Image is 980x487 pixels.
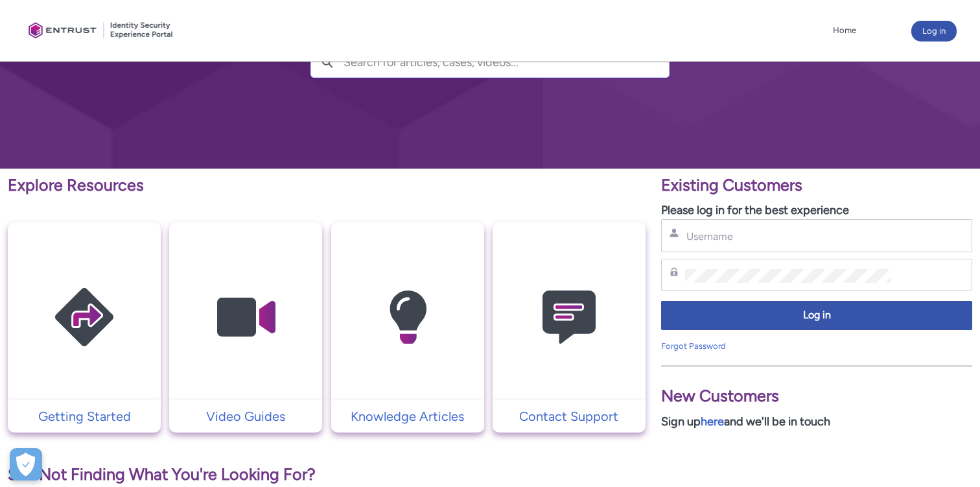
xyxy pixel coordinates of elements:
[184,248,307,387] img: Video Guides
[661,173,972,198] p: Existing Customers
[8,462,646,487] p: Still Not Finding What You're Looking For?
[346,248,469,387] img: Knowledge Articles
[911,21,957,42] button: Log in
[14,407,154,426] p: Getting Started
[176,407,316,426] p: Video Guides
[331,407,484,426] a: Knowledge Articles
[169,407,322,426] a: Video Guides
[10,448,42,481] button: Open Preferences
[493,407,646,426] a: Contact Support
[338,407,478,426] p: Knowledge Articles
[661,384,972,409] p: New Customers
[670,308,964,323] span: Log in
[685,230,891,243] input: Username
[661,301,972,330] button: Log in
[701,414,724,429] a: here
[661,413,972,431] p: Sign up and we'll be in touch
[507,248,631,387] img: Contact Support
[830,21,859,40] a: Home
[661,341,726,351] a: Forgot Password
[661,202,972,219] p: Please log in for the best experience
[23,248,146,387] img: Getting Started
[8,407,161,426] a: Getting Started
[10,448,42,481] div: Cookie Preferences
[499,407,639,426] p: Contact Support
[8,173,646,198] p: Explore Resources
